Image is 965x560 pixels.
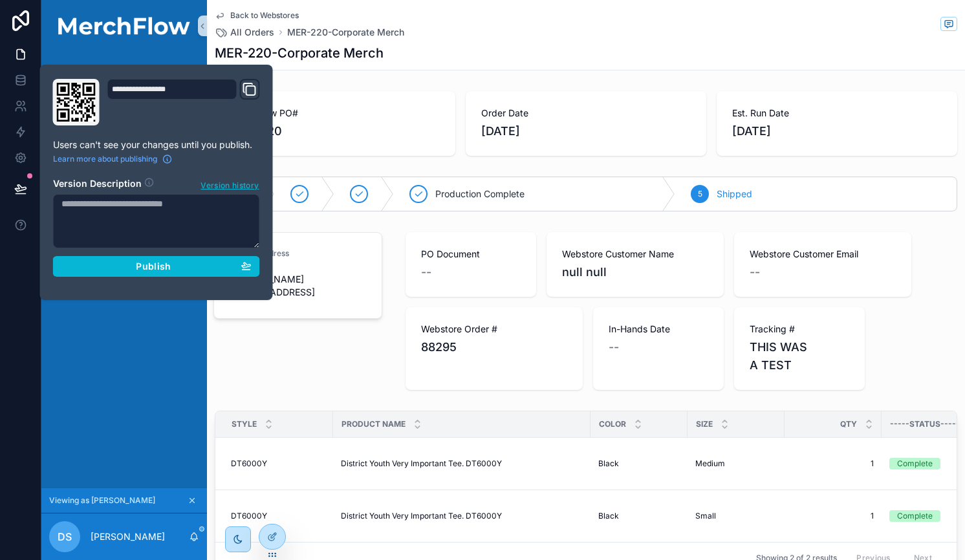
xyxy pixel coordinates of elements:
[107,79,260,125] div: Domain and Custom Link
[750,248,896,261] span: Webstore Customer Email
[717,188,752,200] span: Shipped
[287,26,404,39] a: MER-220-Corporate Merch
[91,530,165,543] p: [PERSON_NAME]
[599,419,626,429] span: Color
[598,511,619,521] span: Black
[53,154,157,164] span: Learn more about publishing
[698,189,702,199] span: 5
[481,122,691,140] span: [DATE]
[890,419,960,429] span: -----Status-----
[695,511,716,521] span: Small
[53,154,173,164] a: Learn more about publishing
[342,419,406,429] span: Product Name
[421,263,431,281] span: --
[421,338,567,356] span: 88295
[231,511,267,521] span: DT6000Y
[421,323,567,336] span: Webstore Order #
[609,323,708,336] span: In-Hands Date
[230,26,274,39] span: All Orders
[49,61,199,84] a: Dashboard
[792,458,874,469] span: 1
[230,273,366,299] span: [PERSON_NAME] [STREET_ADDRESS]
[136,261,171,272] span: Publish
[341,511,502,521] span: District Youth Very Important Tee. DT6000Y
[53,177,142,191] h2: Version Description
[215,10,299,21] a: Back to Webstores
[53,256,260,277] button: Publish
[598,458,619,469] span: Black
[435,188,525,200] span: Production Complete
[200,177,259,191] button: Version history
[49,17,199,35] img: App logo
[58,529,72,544] span: DS
[215,44,384,62] h1: MER-220-Corporate Merch
[230,107,440,120] span: MerchFlow PO#
[696,419,713,429] span: Size
[792,511,874,521] span: 1
[341,458,502,469] span: District Youth Very Important Tee. DT6000Y
[41,52,207,305] div: scrollable content
[201,178,259,191] span: Version history
[230,10,299,21] span: Back to Webstores
[897,510,933,522] div: Complete
[231,458,267,469] span: DT6000Y
[609,338,619,356] span: --
[562,263,708,281] span: null null
[897,458,933,469] div: Complete
[53,138,260,151] p: Users can't see your changes until you publish.
[215,26,274,39] a: All Orders
[750,263,760,281] span: --
[232,419,257,429] span: Style
[732,122,942,140] span: [DATE]
[750,323,849,336] span: Tracking #
[481,107,691,120] span: Order Date
[421,248,521,261] span: PO Document
[750,338,849,374] span: THIS WAS A TEST
[840,419,857,429] span: QTY
[695,458,725,469] span: Medium
[49,495,155,506] span: Viewing as [PERSON_NAME]
[732,107,942,120] span: Est. Run Date
[562,248,708,261] span: Webstore Customer Name
[230,122,440,140] span: MER-220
